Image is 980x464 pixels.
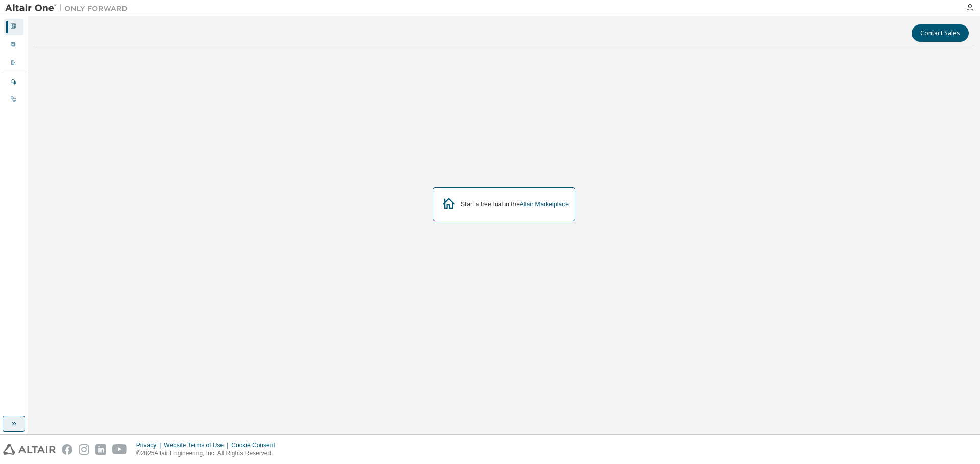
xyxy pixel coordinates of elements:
[520,201,569,208] a: Altair Marketplace
[4,19,23,35] div: Dashboard
[3,444,56,455] img: altair_logo.svg
[4,37,23,53] div: User Profile
[4,92,23,108] div: On Prem
[231,441,281,449] div: Cookie Consent
[912,24,969,42] button: Contact Sales
[95,444,106,455] img: linkedin.svg
[461,200,569,208] div: Start a free trial in the
[5,3,133,13] img: Altair One
[136,441,164,449] div: Privacy
[136,449,281,458] p: © 2025 Altair Engineering, Inc. All Rights Reserved.
[4,56,23,72] div: Company Profile
[112,444,127,455] img: youtube.svg
[4,74,23,91] div: Managed
[79,444,89,455] img: instagram.svg
[62,444,72,455] img: facebook.svg
[164,441,231,449] div: Website Terms of Use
